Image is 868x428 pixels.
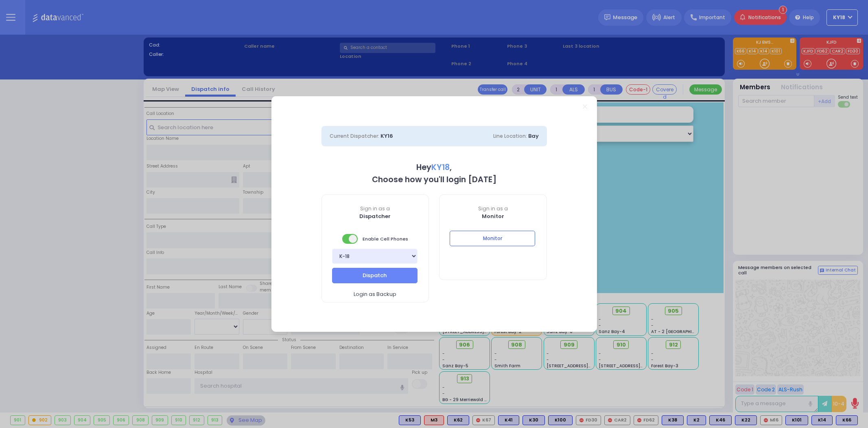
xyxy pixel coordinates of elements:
[322,205,429,212] span: Sign in as a
[583,104,587,109] a: Close
[372,174,496,185] b: Choose how you'll login [DATE]
[431,162,450,173] span: KY18
[330,132,379,139] span: Current Dispatcher:
[450,231,535,246] button: Monitor
[528,132,539,140] span: Bay
[416,162,452,173] b: Hey ,
[332,268,418,283] button: Dispatch
[493,132,527,139] span: Line Location:
[342,233,408,245] span: Enable Cell Phones
[359,212,391,220] b: Dispatcher
[354,290,396,298] span: Login as Backup
[380,132,393,140] span: KY16
[482,212,504,220] b: Monitor
[439,205,547,212] span: Sign in as a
